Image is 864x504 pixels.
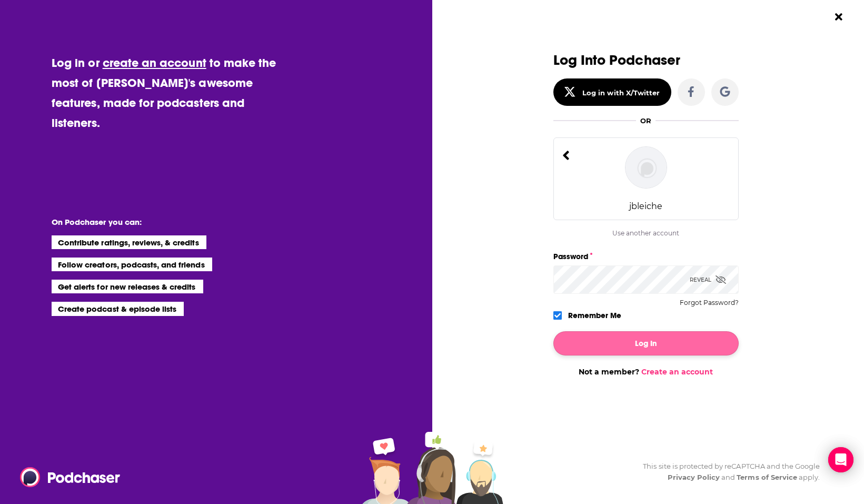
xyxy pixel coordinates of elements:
[690,265,726,294] div: Reveal
[641,367,713,377] a: Create an account
[20,467,121,487] img: Podchaser - Follow, Share and Rate Podcasts
[52,302,184,315] li: Create podcast & episode lists
[625,146,667,189] img: jbleiche
[103,55,206,70] a: create an account
[680,299,739,307] button: Forgot Password?
[553,229,739,237] div: Use another account
[568,309,621,322] label: Remember Me
[553,78,671,106] button: Log in with X/Twitter
[52,280,203,293] li: Get alerts for new releases & credits
[828,447,853,472] div: Open Intercom Messenger
[553,53,739,68] h3: Log Into Podchaser
[640,116,651,125] div: OR
[582,88,660,97] div: Log in with X/Twitter
[668,473,720,481] a: Privacy Policy
[634,461,820,483] div: This site is protected by reCAPTCHA and the Google and apply.
[20,467,113,487] a: Podchaser - Follow, Share and Rate Podcasts
[52,258,212,271] li: Follow creators, podcasts, and friends
[52,235,206,249] li: Contribute ratings, reviews, & credits
[553,367,739,377] div: Not a member?
[553,250,739,263] label: Password
[829,7,849,27] button: Close Button
[553,331,739,355] button: Log In
[52,217,262,227] li: On Podchaser you can:
[629,201,662,211] div: jbleiche
[737,473,797,481] a: Terms of Service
